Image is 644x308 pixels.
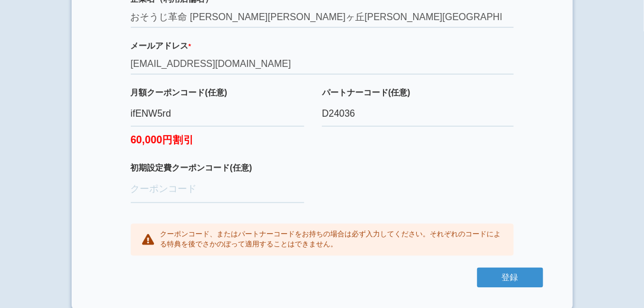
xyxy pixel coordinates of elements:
[131,177,305,203] input: クーポンコード
[477,268,543,288] button: 登録
[131,101,305,127] input: クーポンコード
[131,162,305,174] label: 初期設定費クーポンコード(任意)
[131,127,305,147] label: 60,000円割引
[131,40,514,52] label: メールアドレス
[322,86,514,98] label: パートナーコード(任意)
[160,230,502,250] p: クーポンコード、またはパートナーコードをお持ちの場合は必ず入力してください。それぞれのコードによる特典を後でさかのぼって適用することはできません。
[322,101,514,127] input: 必要な方のみご記入ください
[131,86,305,98] label: 月額クーポンコード(任意)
